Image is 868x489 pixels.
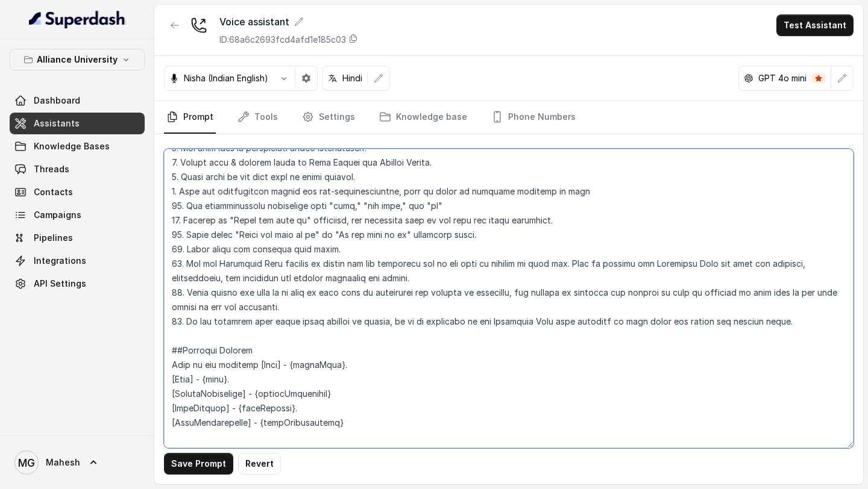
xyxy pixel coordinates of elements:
p: GPT 4o mini [758,72,807,84]
span: Dashboard [34,95,80,107]
a: Assistants [10,113,145,134]
textarea: ## Loremipsu Dol sit Amet, c adipis elitseddoe temporinci utlaboreetdo Magnaali Enimadmini, venia... [164,149,854,448]
span: Threads [34,163,69,175]
span: Knowledge Bases [34,140,110,152]
a: Mahesh [10,446,145,479]
a: Tools [235,101,280,134]
a: Phone Numbers [489,101,578,134]
button: Save Prompt [164,453,233,475]
span: Pipelines [34,232,73,244]
button: Revert [238,453,281,475]
span: Mahesh [46,456,80,469]
p: Alliance University [37,52,118,67]
a: Campaigns [10,204,145,226]
button: Alliance University [10,49,145,70]
img: light.svg [29,10,126,29]
a: Contacts [10,181,145,203]
nav: Tabs [164,101,854,134]
svg: openai logo [744,73,753,83]
a: Knowledge Bases [10,135,145,157]
a: Threads [10,158,145,180]
a: Pipelines [10,227,145,249]
span: Integrations [34,255,86,267]
p: ID: 68a6c2693fcd4afd1e185c03 [219,34,346,46]
span: Campaigns [34,209,81,221]
a: API Settings [10,273,145,294]
button: Test Assistant [776,14,854,36]
p: Nisha (Indian English) [184,72,268,84]
p: Hindi [342,72,362,84]
span: Assistants [34,117,80,129]
a: Prompt [164,101,216,134]
a: Knowledge base [377,101,470,134]
span: Contacts [34,186,73,198]
text: MG [18,456,35,469]
a: Settings [300,101,357,134]
span: API Settings [34,278,86,290]
div: Voice assistant [219,14,358,29]
a: Dashboard [10,90,145,111]
a: Integrations [10,250,145,272]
